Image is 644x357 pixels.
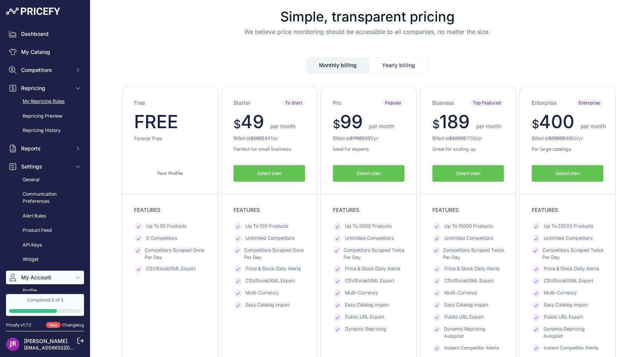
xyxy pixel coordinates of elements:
[365,135,372,141] span: 891
[6,239,84,252] a: API Keys
[345,314,384,321] span: Public URL Export
[549,135,562,141] del: $
[6,45,84,59] a: My Catalog
[246,302,290,309] span: Easy Catalog Import
[46,322,61,328] span: New
[6,284,84,297] a: Profile
[6,81,84,95] button: Repricing
[444,235,493,242] span: Unlimited Competitors
[532,146,603,153] p: For large catalogs
[544,265,599,273] span: Price & Stock Daily Alerts
[333,206,404,214] p: FEATURES
[241,110,264,133] span: 49
[246,290,279,297] span: Multi-Currency
[345,302,389,309] span: Easy Catalog Import
[544,345,598,352] span: Instant Competitor Alerts
[345,290,378,297] span: Multi-Currency
[96,27,638,36] p: We believe price monitoring should be accessible to all companies, no matter the size.
[456,170,480,177] span: Select plan
[333,146,404,153] p: Ideal for experts
[476,123,501,129] span: per month
[146,265,195,273] span: CSV/Excel/XML Export
[333,117,340,131] span: $
[444,314,484,321] span: Public URL Export
[466,135,476,141] span: 1700
[6,253,84,266] a: Widget
[432,117,440,131] span: $
[470,99,504,107] span: Top Featured
[145,247,206,261] span: Competitors Scraped Once Per Day
[449,135,463,141] del: $
[6,210,84,223] a: Alert Rules
[246,235,295,242] span: Unlimited Competitors
[343,247,404,261] span: Competitors Scraped Twice Per Day
[146,235,177,242] span: 3 Competitors
[432,165,504,182] button: Select plan
[6,95,84,108] a: My Repricing Rules
[444,277,494,285] span: CSV/Excel/XML Export
[6,124,84,137] a: Repricing History
[443,247,504,261] span: Competitors Scraped Twice Per Day
[452,135,463,141] span: 2268
[369,123,394,129] span: per month
[282,99,305,107] span: To Start
[134,165,206,182] a: Your Profile
[233,165,305,182] button: Select plan
[532,99,557,107] h3: Enterprise
[345,326,386,333] span: Dynamic Repricing
[21,163,70,170] span: Settings
[382,99,404,107] span: Popular
[146,223,187,230] span: Up To 50 Products
[6,63,84,77] button: Competitors
[532,206,603,214] p: FEATURES
[345,235,394,242] span: Unlimited Competitors
[444,265,500,273] span: Price & Stock Daily Alerts
[257,170,281,177] span: Select plan
[6,8,60,15] img: Pricefy Logo
[21,274,70,281] span: My Account
[544,314,583,321] span: Public URL Export
[9,297,81,303] div: Completed 2 of 3
[333,165,404,182] button: Select plan
[134,110,178,133] span: FREE
[233,99,250,107] h3: Starter
[246,265,301,273] span: Price & Stock Daily Alerts
[544,277,593,285] span: CSV/Excel/XML Export
[543,326,603,340] span: Dynamic Repricing Autopilot
[6,27,84,41] a: Dashboard
[6,142,84,155] button: Reports
[233,135,305,141] p: Billed at $ /yr
[6,160,84,173] button: Settings
[6,224,84,237] a: Product Feed
[6,271,84,284] button: My Account
[532,117,539,131] span: $
[357,170,381,177] span: Select plan
[270,123,296,129] span: per month
[96,9,638,24] h1: Simple, transparent pricing
[532,165,603,182] button: Select plan
[444,345,499,352] span: Instant Competitor Alerts
[432,146,504,153] p: Great for scaling up
[244,247,305,261] span: Competitors Scraped Once Per Day
[345,265,400,273] span: Price & Stock Daily Alerts
[233,206,305,214] p: FEATURES
[307,58,369,72] button: Monthly billing
[264,135,272,141] span: 441
[432,206,504,214] p: FEATURES
[575,99,603,107] span: Enterprise
[444,290,478,297] span: Multi-Currency
[345,223,392,230] span: Up To 2000 Products
[350,135,362,141] del: $
[21,66,70,74] span: Competitors
[544,302,588,309] span: Easy Catalog Import
[353,135,362,141] span: 1188
[345,277,394,285] span: CSV/Excel/XML Export
[532,135,603,141] p: Billed at $ /yr
[253,135,261,141] span: 588
[6,294,84,316] a: Completed 2 of 3
[246,223,288,230] span: Up To 100 Products
[233,146,305,153] p: Perfect for small business
[544,235,593,242] span: Unlimited Competitors
[6,173,84,187] a: General
[134,135,206,142] p: Forever Free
